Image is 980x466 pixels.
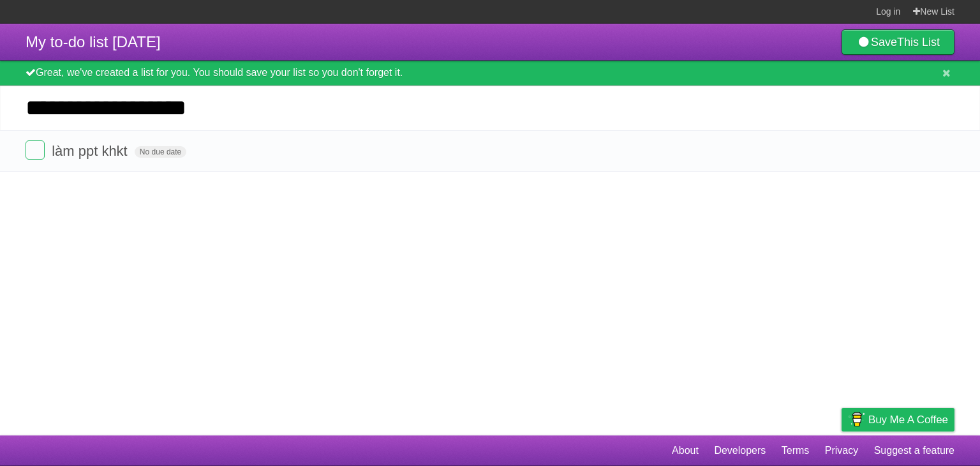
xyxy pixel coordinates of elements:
a: Privacy [825,439,858,463]
a: Developers [714,439,766,463]
b: This List [897,36,940,49]
label: Done [26,140,45,160]
span: Buy me a coffee [868,409,948,431]
span: No due date [135,146,186,158]
span: làm ppt khkt [52,143,131,159]
a: SaveThis List [842,29,954,55]
a: About [672,439,699,463]
span: My to-do list [DATE] [26,33,161,50]
a: Buy me a coffee [842,408,954,432]
img: Buy me a coffee [848,409,865,430]
a: Terms [782,439,810,463]
a: Suggest a feature [874,439,954,463]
